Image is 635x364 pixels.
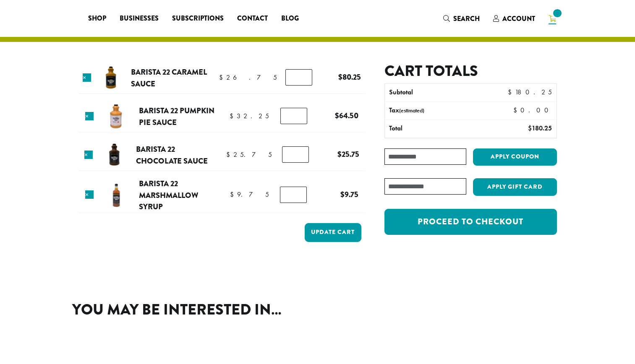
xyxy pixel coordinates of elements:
[335,110,358,121] bdi: 64.50
[230,190,237,199] span: $
[436,12,486,26] a: Search
[139,105,214,128] a: Barista 22 Pumpkin Pie Sauce
[165,12,230,25] a: Subscriptions
[88,13,106,24] span: Shop
[230,112,269,120] bdi: 32.25
[385,84,488,101] th: Subtotal
[172,13,224,24] span: Subscriptions
[101,141,128,169] img: Barista 22 Chocolate Sauce
[219,73,277,82] bdi: 26.75
[305,223,361,242] button: Update cart
[72,301,563,319] h2: You may be interested in…
[337,148,359,160] bdi: 25.75
[230,190,269,199] bdi: 9.75
[385,102,506,120] th: Tax
[337,148,342,160] span: $
[453,14,480,23] span: Search
[230,12,274,25] a: Contact
[384,209,557,235] a: Proceed to checkout
[528,124,552,133] bdi: 180.25
[81,12,113,25] a: Shop
[473,178,557,196] button: Apply Gift Card
[83,73,91,82] a: Remove this item
[85,190,94,199] a: Remove this item
[139,178,198,212] a: Barista 22 Marshmallow Syrup
[285,69,312,85] input: Product quantity
[85,112,94,120] a: Remove this item
[84,151,93,159] a: Remove this item
[136,143,208,166] a: Barista 22 Chocolate Sauce
[102,103,130,130] img: Barista 22 Pumpkin Pie Sauce
[226,150,233,159] span: $
[508,88,552,96] bdi: 180.25
[338,71,361,83] bdi: 80.25
[274,12,306,25] a: Blog
[502,14,535,23] span: Account
[113,12,165,25] a: Businesses
[340,189,358,200] bdi: 9.75
[230,112,237,120] span: $
[508,88,515,96] span: $
[103,182,130,209] img: Barista 22 Marshmallow Syrup
[282,146,309,162] input: Product quantity
[280,108,307,124] input: Product quantity
[473,148,557,166] button: Apply coupon
[486,12,542,26] a: Account
[385,120,488,138] th: Total
[120,13,159,24] span: Businesses
[219,73,226,82] span: $
[131,66,207,89] a: Barista 22 Caramel Sauce
[513,106,520,114] span: $
[399,107,424,114] small: (estimated)
[513,106,552,114] bdi: 0.00
[335,110,339,121] span: $
[340,189,345,200] span: $
[338,71,342,83] span: $
[226,150,272,159] bdi: 25.75
[97,64,125,91] img: Barista 22 Caramel Sauce
[384,62,557,80] h2: Cart totals
[280,187,307,203] input: Product quantity
[528,124,532,133] span: $
[281,13,299,24] span: Blog
[237,13,268,24] span: Contact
